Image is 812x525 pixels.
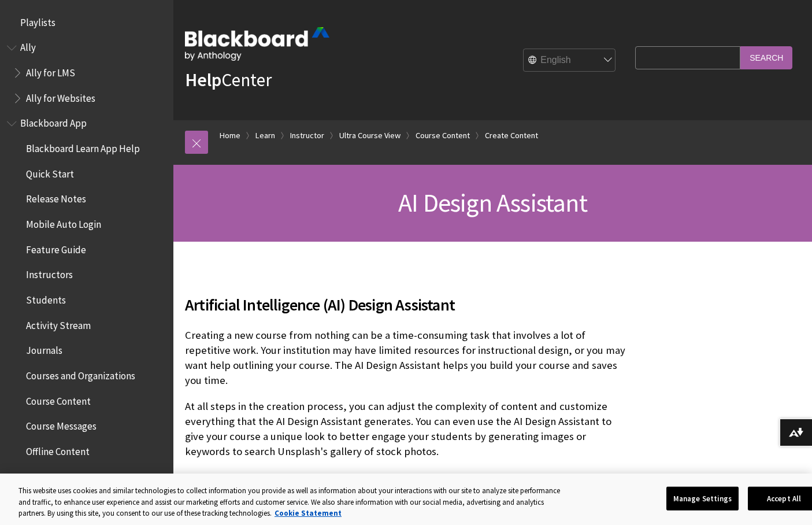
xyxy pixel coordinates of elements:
[26,63,75,79] span: Ally for LMS
[339,128,401,143] a: Ultra Course View
[666,486,739,511] button: Manage Settings
[7,38,166,108] nav: Book outline for Anthology Ally Help
[26,190,86,205] span: Release Notes
[26,316,91,331] span: Activity Stream
[7,13,166,32] nav: Book outline for Playlists
[20,38,36,54] span: Ally
[524,49,616,72] select: Site Language Selector
[398,187,587,219] span: AI Design Assistant
[26,88,95,104] span: Ally for Websites
[20,13,55,28] span: Playlists
[255,128,275,143] a: Learn
[26,290,66,306] span: Students
[275,508,342,518] a: More information about your privacy, opens in a new tab
[185,328,629,389] p: Creating a new course from nothing can be a time-consuming task that involves a lot of repetitive...
[185,68,221,91] strong: Help
[26,366,135,382] span: Courses and Organizations
[26,240,86,256] span: Feature Guide
[26,467,94,483] span: Announcements
[485,128,538,143] a: Create Content
[185,68,272,91] a: HelpCenter
[26,391,91,407] span: Course Content
[185,27,329,61] img: Blackboard by Anthology
[26,164,74,180] span: Quick Start
[185,293,629,317] span: Artificial Intelligence (AI) Design Assistant
[26,265,73,281] span: Instructors
[26,442,90,457] span: Offline Content
[416,128,470,143] a: Course Content
[18,485,569,519] div: This website uses cookies and similar technologies to collect information you provide as well as ...
[290,128,324,143] a: Instructor
[26,139,140,154] span: Blackboard Learn App Help
[20,114,87,130] span: Blackboard App
[26,341,62,357] span: Journals
[26,215,101,230] span: Mobile Auto Login
[220,128,240,143] a: Home
[185,399,629,460] p: At all steps in the creation process, you can adjust the complexity of content and customize ever...
[740,46,792,69] input: Search
[26,417,97,432] span: Course Messages
[185,470,629,485] p: There are ten levels of complexity for AI-generated content.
